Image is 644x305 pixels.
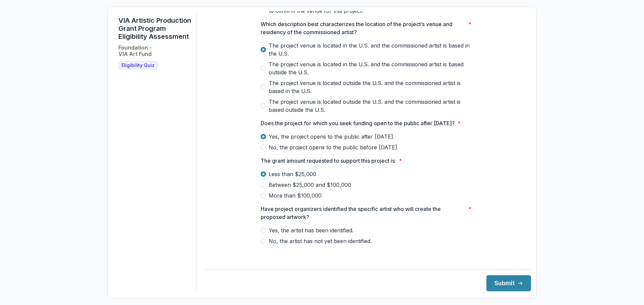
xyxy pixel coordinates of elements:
[269,42,475,58] span: The project venue is located in the U.S. and the commissioned artist is based in the U.S.
[269,170,316,178] span: Less than $25,000
[269,237,372,245] span: No, the artist has not yet been identified.
[269,226,354,234] span: Yes, the artist has been identified.
[486,275,531,291] button: Submit
[269,133,394,141] span: Yes, the project opens to the public after [DATE].
[118,45,152,57] h2: Foundation - VIA Art Fund
[269,181,351,189] span: Between $25,000 and $100,000
[269,79,475,95] span: The project venue is located outside the U.S. and the commissioned artist is based in the U.S.
[261,119,455,127] p: Does the project for which you seek funding open to the public after [DATE]?
[261,157,396,165] p: The grant amount requested to support this project is:
[121,63,155,68] span: Eligibility Quiz
[261,20,466,36] p: Which description best characterizes the location of the project’s venue and residency of the com...
[261,205,466,221] p: Have project organizers identified the specific artist who will create the proposed artwork?
[269,98,475,114] span: The project venue is located outside the U.S. and the commissioned artist is based outside the U.S.
[118,16,191,41] h1: VIA Artistic Production Grant Program Eligibility Assessment
[269,192,322,200] span: More than $100,000
[269,143,398,151] span: No, the project opens to the public before [DATE].
[269,60,475,76] span: The project venue is located in the U.S. and the commissioned artist is based outside the U.S.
